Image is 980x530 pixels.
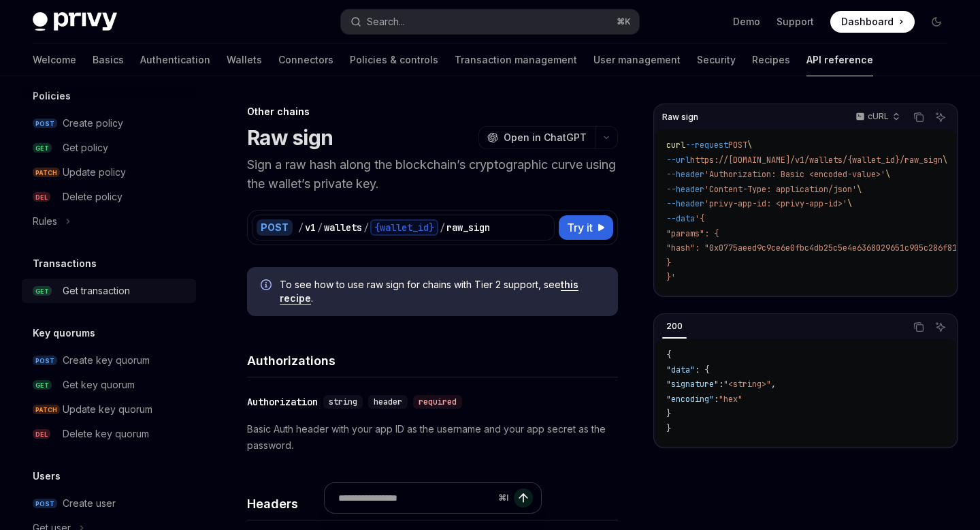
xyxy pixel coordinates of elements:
[666,408,671,419] span: }
[666,379,719,390] span: "signature"
[278,44,333,76] a: Connectors
[33,44,76,76] a: Welcome
[910,318,928,336] button: Copy the contents from the code block
[704,198,847,209] span: 'privy-app-id: <privy-app-id>'
[666,272,676,283] span: }'
[33,213,57,230] div: Rules
[22,185,196,209] a: DELDelete policy
[733,15,760,29] a: Demo
[593,44,681,76] a: User management
[666,364,695,375] span: "data"
[33,12,117,31] img: dark logo
[22,111,196,136] a: POSTCreate policy
[33,429,50,439] span: DEL
[63,352,150,369] div: Create key quorum
[33,468,61,484] h5: Users
[910,108,928,126] button: Copy the contents from the code block
[697,44,736,76] a: Security
[932,108,949,126] button: Ask AI
[885,169,890,180] span: \
[830,11,915,33] a: Dashboard
[666,258,671,268] span: }
[771,379,776,390] span: ,
[685,140,728,151] span: --request
[363,221,369,234] div: /
[719,394,742,405] span: "hex"
[662,112,698,123] span: Raw sign
[33,325,95,341] h5: Key quorums
[22,422,196,446] a: DELDelete key quorum
[22,491,196,516] a: POSTCreate user
[33,168,60,178] span: PATCH
[63,189,122,205] div: Delete policy
[247,421,618,454] p: Basic Auth header with your app ID as the username and your app secret as the password.
[63,140,108,156] div: Get policy
[666,213,695,224] span: --data
[617,16,631,27] span: ⌘ K
[446,221,490,234] div: raw_sign
[666,394,714,405] span: "encoding"
[22,209,196,234] button: Toggle Rules section
[33,380,52,390] span: GET
[868,111,889,122] p: cURL
[247,105,618,119] div: Other chains
[806,44,873,76] a: API reference
[413,395,462,409] div: required
[22,348,196,373] a: POSTCreate key quorum
[227,44,262,76] a: Wallets
[33,356,57,366] span: POST
[666,184,704,195] span: --header
[247,155,618,193] p: Sign a raw hash along the blockchain’s cryptographic curve using the wallet’s private key.
[666,349,671,360] span: {
[728,140,747,151] span: POST
[752,44,790,76] a: Recipes
[350,44,438,76] a: Policies & controls
[455,44,577,76] a: Transaction management
[22,160,196,185] a: PATCHUpdate policy
[666,155,690,166] span: --url
[63,283,130,299] div: Get transaction
[33,499,57,509] span: POST
[478,126,595,149] button: Open in ChatGPT
[22,397,196,422] a: PATCHUpdate key quorum
[374,396,402,407] span: header
[367,14,405,30] div: Search...
[280,278,604,305] span: To see how to use raw sign for chains with Tier 2 support, see .
[63,495,116,512] div: Create user
[777,15,814,29] a: Support
[704,169,885,180] span: 'Authorization: Basic <encoded-value>'
[559,215,613,240] button: Try it
[22,373,196,397] a: GETGet key quorum
[305,221,316,234] div: v1
[63,377,135,393] div: Get key quorum
[370,219,438,236] div: {wallet_id}
[93,44,124,76] a: Basics
[257,219,293,236] div: POST
[440,221,445,234] div: /
[567,219,593,236] span: Try it
[926,11,947,33] button: Toggle dark mode
[329,396,357,407] span: string
[63,164,126,181] div: Update policy
[63,401,152,418] div: Update key quorum
[22,279,196,303] a: GETGet transaction
[247,395,318,409] div: Authorization
[514,488,533,508] button: Send message
[723,379,771,390] span: "<string>"
[63,426,149,442] div: Delete key quorum
[704,184,857,195] span: 'Content-Type: application/json'
[22,136,196,160] a: GETGet policy
[666,423,671,434] span: }
[298,221,304,234] div: /
[33,119,57,129] span: POST
[33,192,50,202] span: DEL
[690,155,943,166] span: https://[DOMAIN_NAME]/v1/wallets/{wallet_id}/raw_sign
[33,405,60,415] span: PATCH
[504,131,587,144] span: Open in ChatGPT
[932,318,949,336] button: Ask AI
[666,228,719,239] span: "params": {
[324,221,362,234] div: wallets
[666,169,704,180] span: --header
[247,352,618,370] h4: Authorizations
[719,379,723,390] span: :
